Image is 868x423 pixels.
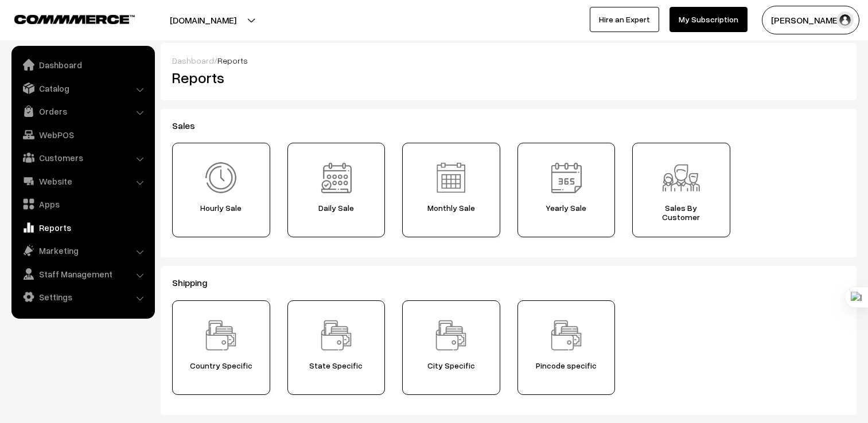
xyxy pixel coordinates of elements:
a: Dashboard [14,54,151,75]
span: Pincode specific [521,361,612,370]
img: Report [546,158,586,198]
span: Yearly Sale [521,203,612,213]
a: Report Country Specific [172,300,270,395]
a: Customers [14,147,151,168]
a: Report Daily Sale [287,143,386,237]
a: Hire an Expert [590,7,659,32]
img: Report [316,158,356,198]
button: [PERSON_NAME]… [762,6,859,34]
a: Staff Management [14,264,151,284]
span: City Specific [406,361,496,370]
a: Catalog [14,78,151,99]
button: [DOMAIN_NAME] [130,6,277,34]
img: Report [661,158,701,198]
a: Settings [14,287,151,307]
a: Report Sales ByCustomer [632,143,730,237]
span: Sales By Customer [636,203,726,222]
a: My Subscription [670,7,748,32]
span: Shipping [172,277,221,288]
img: Report [201,315,241,355]
a: Report Yearly Sale [517,143,616,237]
a: COMMMERCE [14,11,115,25]
a: Apps [14,194,151,214]
img: Report [201,158,241,198]
img: COMMMERCE [14,15,135,23]
a: Marketing [14,240,151,261]
span: Daily Sale [291,203,382,213]
a: Reports [14,217,151,238]
a: Report Pincode specific [517,300,616,395]
span: State Specific [291,361,382,370]
a: Report Monthly Sale [402,143,500,237]
span: Sales [172,120,209,131]
a: Report Hourly Sale [172,143,270,237]
span: Monthly Sale [406,203,496,213]
img: Report [431,158,471,198]
h2: Reports [172,69,385,87]
a: Dashboard [172,56,214,65]
span: Hourly Sale [176,203,266,213]
a: Website [14,171,151,191]
a: Orders [14,101,151,122]
span: Reports [217,56,248,65]
img: Report [316,315,356,355]
a: Report State Specific [287,300,386,395]
a: WebPOS [14,124,151,145]
div: / [172,54,845,66]
span: Country Specific [176,361,266,370]
a: Report City Specific [402,300,500,395]
img: user [836,11,854,29]
img: Report [431,315,471,355]
img: Report [546,315,586,355]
